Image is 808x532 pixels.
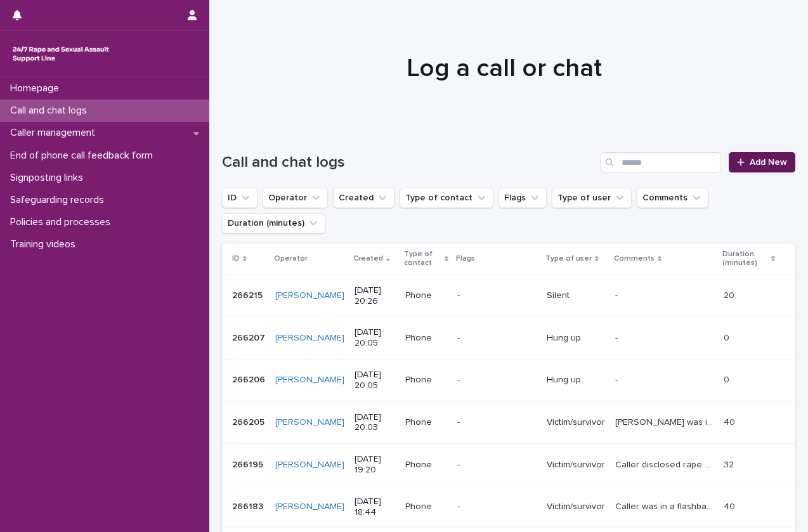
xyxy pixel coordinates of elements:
p: Silent [547,290,605,301]
p: Victim/survivor [547,417,605,428]
p: - [457,375,537,386]
h1: Log a call or chat [222,53,786,84]
span: Add New [750,158,787,167]
p: Phone [405,417,448,428]
img: rhQMoQhaT3yELyF149Cw [10,41,112,67]
p: 0 [724,330,732,344]
p: - [615,372,620,386]
p: [DATE] 20:05 [355,327,395,349]
p: Signposting links [5,172,93,184]
a: [PERSON_NAME] [275,375,344,386]
p: Phone [405,460,448,470]
p: 0 [724,372,732,386]
p: 20 [724,288,737,301]
p: Policies and processes [5,216,121,228]
a: [PERSON_NAME] [275,333,344,344]
p: 266205 [232,415,267,428]
h1: Call and chat logs [222,153,596,172]
p: [DATE] 20:05 [355,370,395,391]
p: Safeguarding records [5,194,114,206]
p: [DATE] 20:03 [355,412,395,434]
p: - [457,460,537,470]
p: 266183 [232,499,266,512]
p: Operator [274,252,308,266]
p: Training videos [5,238,86,250]
p: [DATE] 18:44 [355,496,395,518]
p: 40 [724,499,738,512]
button: Type of user [552,188,632,208]
button: ID [222,188,257,208]
p: Caller was in and out of a flashback throughout the call. They may have fallen asleep at the end. [615,415,715,428]
p: - [457,417,537,428]
p: Victim/survivor [547,460,605,470]
p: Duration (minutes) [722,247,768,271]
a: Add New [729,152,795,172]
p: - [615,330,620,344]
tr: 266206266206 [PERSON_NAME] [DATE] 20:05Phone-Hung up-- 00 [222,359,795,401]
p: Caller disclosed rape by step dad. Caller talked about deteriorating relationships within her fam... [615,457,715,470]
p: Phone [405,375,448,386]
p: Created [353,252,383,266]
p: Type of user [545,252,592,266]
p: - [615,288,620,301]
p: 266215 [232,288,265,301]
p: ID [232,252,240,266]
p: End of phone call feedback form [5,150,163,162]
p: [DATE] 19:20 [355,454,395,476]
p: - [457,333,537,344]
a: [PERSON_NAME] [275,460,344,470]
p: [DATE] 20:26 [355,285,395,307]
input: Search [601,152,721,172]
p: Phone [405,333,448,344]
tr: 266205266205 [PERSON_NAME] [DATE] 20:03Phone-Victim/survivor[PERSON_NAME] was in and out of a fla... [222,401,795,444]
p: Homepage [5,82,69,94]
p: 266195 [232,457,266,470]
p: Caller management [5,127,105,139]
p: Hung up [547,333,605,344]
p: Flags [456,252,475,266]
button: Operator [263,188,328,208]
p: Hung up [547,375,605,386]
p: 266207 [232,330,268,344]
p: Victim/survivor [547,502,605,512]
p: Caller was in a flashback. We went through various grounding techniques. [615,499,715,512]
p: - [457,502,537,512]
tr: 266195266195 [PERSON_NAME] [DATE] 19:20Phone-Victim/survivorCaller disclosed rape by step dad. [P... [222,444,795,486]
button: Created [333,188,394,208]
button: Flags [498,188,547,208]
p: Call and chat logs [5,105,97,117]
tr: 266215266215 [PERSON_NAME] [DATE] 20:26Phone-Silent-- 2020 [222,275,795,317]
p: Type of contact [404,247,441,271]
p: Phone [405,290,448,301]
p: - [457,290,537,301]
a: [PERSON_NAME] [275,417,344,428]
button: Duration (minutes) [222,213,325,233]
p: 266206 [232,372,268,386]
a: [PERSON_NAME] [275,502,344,512]
a: [PERSON_NAME] [275,290,344,301]
button: Type of contact [400,188,493,208]
tr: 266207266207 [PERSON_NAME] [DATE] 20:05Phone-Hung up-- 00 [222,317,795,360]
tr: 266183266183 [PERSON_NAME] [DATE] 18:44Phone-Victim/survivorCaller was in a flashback. We went th... [222,486,795,528]
button: Comments [637,188,708,208]
p: 40 [724,415,738,428]
p: Phone [405,502,448,512]
p: 32 [724,457,736,470]
p: Comments [614,252,655,266]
